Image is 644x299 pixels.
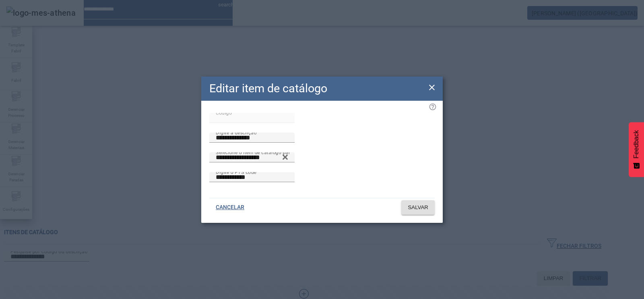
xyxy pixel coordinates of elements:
button: SALVAR [401,200,435,215]
span: Feedback [633,130,640,158]
span: SALVAR [408,203,428,212]
span: CANCELAR [216,203,244,212]
mat-label: Digite o PTS code [216,169,256,174]
input: Number [216,153,288,162]
button: CANCELAR [209,200,251,215]
mat-label: Código [216,110,232,115]
button: Feedback - Mostrar pesquisa [629,122,644,177]
h2: Editar item de catálogo [209,80,327,97]
mat-label: Selecione o item de catálogo pai [216,149,290,155]
mat-label: Digite a descrição [216,129,256,135]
